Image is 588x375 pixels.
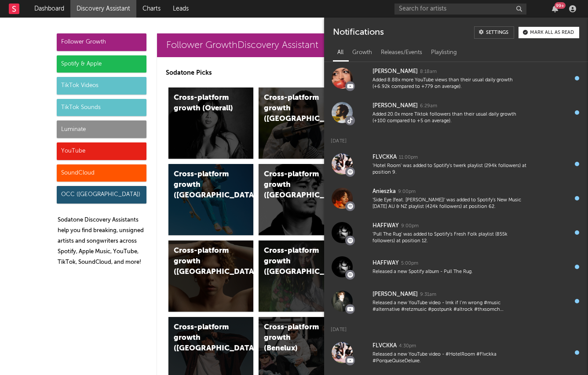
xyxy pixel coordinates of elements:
[420,103,437,109] div: 6:29am
[57,77,146,95] div: TikTok Videos
[373,66,418,77] div: [PERSON_NAME]
[324,250,588,284] a: HAFFWAY5:00pmReleased a new Spotify album - Pull The Rug.
[324,318,588,335] div: [DATE]
[401,260,418,267] div: 5:00pm
[373,197,527,211] div: 'Side Eye (feat. [PERSON_NAME])' was added to Spotify's New Music [DATE] AU & NZ playlist (424k f...
[324,215,588,250] a: HAFFWAY9:00pm'Pull The Rug' was added to Spotify's Fresh Folk playlist (855k followers) at positi...
[373,152,397,163] div: FLVCKKA
[552,5,558,12] button: 99+
[57,33,146,51] div: Follower Growth
[264,322,324,354] div: Cross-platform growth (Benelux)
[376,45,427,60] div: Releases/Events
[168,87,254,159] a: Cross-platform growth (Overall)
[324,61,588,95] a: [PERSON_NAME]8:18amAdded 8.88x more YouTube views than their usual daily growth (+6.92k compared ...
[486,30,508,35] div: Settings
[399,343,416,350] div: 4:30pm
[530,30,574,35] div: Mark all as read
[324,95,588,130] a: [PERSON_NAME]6:29amAdded 20.0x more Tiktok followers than their usual daily growth (+100 compared...
[398,189,416,195] div: 9:00pm
[57,120,146,138] div: Luminate
[264,169,324,201] div: Cross-platform growth ([GEOGRAPHIC_DATA])
[157,33,537,57] a: Follower GrowthDiscovery Assistant
[427,45,461,60] div: Playlisting
[58,215,146,268] p: Sodatone Discovery Assistants help you find breaking, unsigned artists and songwriters across Spo...
[259,164,344,235] a: Cross-platform growth ([GEOGRAPHIC_DATA])
[57,164,146,182] div: SoundCloud
[264,93,324,124] div: Cross-platform growth ([GEOGRAPHIC_DATA])
[373,186,396,197] div: Anieszka
[174,322,234,354] div: Cross-platform growth ([GEOGRAPHIC_DATA])
[401,223,419,229] div: 9:00pm
[519,27,579,38] button: Mark all as read
[324,335,588,370] a: FLVCKKA4:30pmReleased a new YouTube video - #HotelRoom #Flvckka #PorqueQuiseDeluxe.
[555,2,566,9] div: 99 +
[57,186,146,204] div: OCC ([GEOGRAPHIC_DATA])
[373,351,527,365] div: Released a new YouTube video - #HotelRoom #Flvckka #PorqueQuiseDeluxe.
[324,147,588,181] a: FLVCKKA11:00pm'Hotel Room' was added to Spotify's twerk playlist (294k followers) at position 9.
[174,169,234,201] div: Cross-platform growth ([GEOGRAPHIC_DATA])
[420,291,436,298] div: 9:31am
[57,99,146,117] div: TikTok Sounds
[373,221,399,231] div: HAFFWAY
[168,240,254,312] a: Cross-platform growth ([GEOGRAPHIC_DATA])
[324,181,588,215] a: Anieszka9:00pm'Side Eye (feat. [PERSON_NAME])' was added to Spotify's New Music [DATE] AU & NZ pl...
[57,55,146,73] div: Spotify & Apple
[420,69,437,75] div: 8:18am
[333,45,348,60] div: All
[259,87,344,159] a: Cross-platform growth ([GEOGRAPHIC_DATA])
[174,246,234,277] div: Cross-platform growth ([GEOGRAPHIC_DATA])
[348,45,376,60] div: Growth
[399,154,418,161] div: 11:00pm
[57,142,146,160] div: YouTube
[333,26,383,39] div: Notifications
[373,163,527,176] div: 'Hotel Room' was added to Spotify's twerk playlist (294k followers) at position 9.
[264,246,324,277] div: Cross-platform growth ([GEOGRAPHIC_DATA])
[373,341,397,351] div: FLVCKKA
[373,269,527,275] div: Released a new Spotify album - Pull The Rug.
[324,284,588,318] a: [PERSON_NAME]9:31amReleased a new YouTube video - lmk if I’m wrong #music #alternative #retzmusic...
[259,240,344,312] a: Cross-platform growth ([GEOGRAPHIC_DATA])
[373,231,527,245] div: 'Pull The Rug' was added to Spotify's Fresh Folk playlist (855k followers) at position 12.
[166,68,528,78] p: Sodatone Picks
[373,111,527,125] div: Added 20.0x more Tiktok followers than their usual daily growth (+100 compared to +5 on average).
[168,164,254,235] a: Cross-platform growth ([GEOGRAPHIC_DATA])
[373,101,418,111] div: [PERSON_NAME]
[474,26,514,39] a: Settings
[174,93,234,114] div: Cross-platform growth (Overall)
[324,130,588,147] div: [DATE]
[394,4,526,15] input: Search for artists
[373,289,418,300] div: [PERSON_NAME]
[373,258,399,269] div: HAFFWAY
[373,77,527,91] div: Added 8.88x more YouTube views than their usual daily growth (+6.92k compared to +779 on average).
[373,300,527,313] div: Released a new YouTube video - lmk if I’m wrong #music #alternative #retzmusic #postpunk #altrock...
